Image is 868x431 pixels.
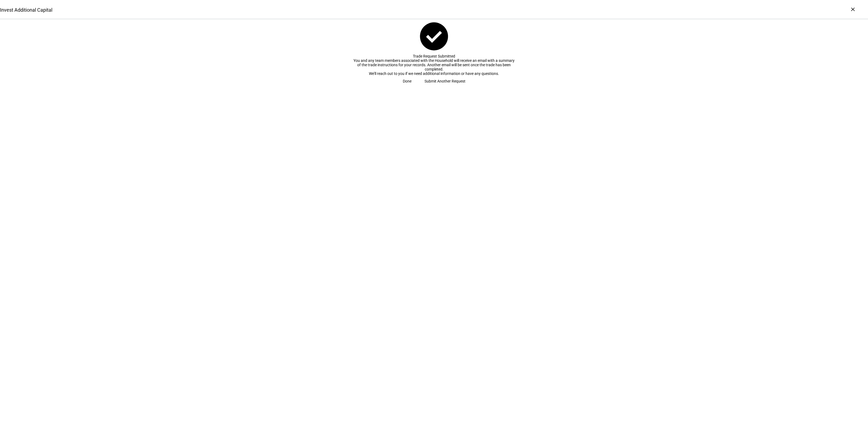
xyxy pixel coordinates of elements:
button: Done [396,76,418,87]
div: × [848,5,857,14]
div: We’ll reach out to you if we need additional information or have any questions. [353,71,515,76]
div: Trade Request Submitted [353,54,515,58]
span: Done [403,76,411,87]
div: You and any team members associated with the Household will receive an email with a summary of th... [353,58,515,71]
span: Submit Another Request [425,76,465,87]
button: Submit Another Request [418,76,472,87]
mat-icon: check_circle [417,20,451,53]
